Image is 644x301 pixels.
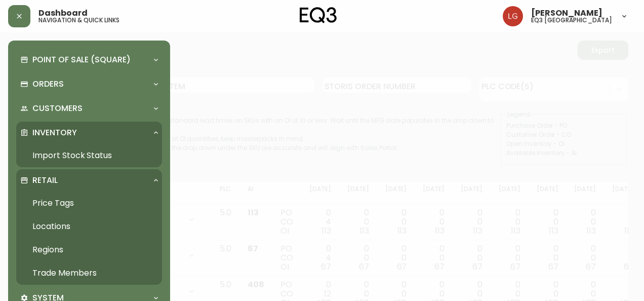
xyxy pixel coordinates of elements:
div: Customers [16,97,162,120]
p: Point of Sale (Square) [32,54,131,65]
img: logo [300,7,337,23]
p: Customers [32,103,83,114]
h5: eq3 [GEOGRAPHIC_DATA] [531,17,612,23]
span: [PERSON_NAME] [531,9,602,17]
div: Orders [16,73,162,95]
span: Dashboard [38,9,88,17]
a: Trade Members [16,261,162,285]
a: Price Tags [16,192,162,215]
a: Import Stock Status [16,144,162,167]
a: Regions [16,238,162,261]
div: Inventory [16,122,162,144]
p: Orders [32,79,64,90]
p: Retail [32,175,58,186]
a: Locations [16,215,162,238]
h5: navigation & quick links [38,17,119,23]
img: da6fc1c196b8cb7038979a7df6c040e1 [503,6,523,26]
div: Point of Sale (Square) [16,49,162,71]
div: Retail [16,169,162,192]
p: Inventory [32,127,77,138]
